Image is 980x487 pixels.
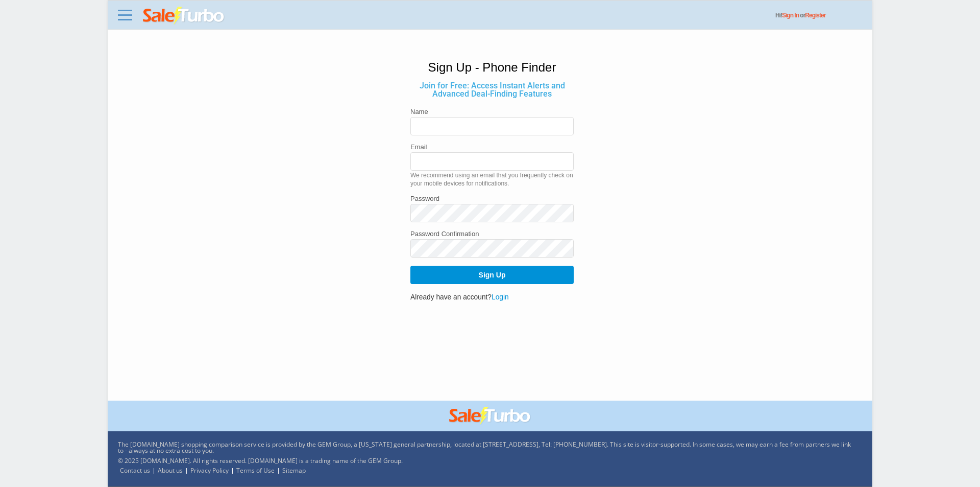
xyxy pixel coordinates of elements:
[782,12,799,19] a: Sign In
[108,431,872,474] div: The [DOMAIN_NAME] shopping comparison service is provided by the GEM Group, a [US_STATE] general ...
[236,466,275,475] a: Terms of Use
[492,293,509,301] a: Login
[805,12,825,19] a: Register
[410,266,574,284] button: Sign Up
[410,292,574,302] p: Already have an account?
[449,407,531,425] img: saleturbo.com
[410,82,574,98] h2: Join for Free: Access Instant Alerts and Advanced Deal-Finding Features
[410,108,574,115] label: Name
[410,144,574,150] label: Email
[410,172,573,187] small: We recommend using an email that you frequently check on your mobile devices for notifications.
[190,466,229,475] a: Privacy Policy
[282,466,306,475] a: Sitemap
[410,230,574,237] label: Password Confirmation
[410,61,574,74] h1: Sign Up - Phone Finder
[118,458,857,464] p: © 2025 [DOMAIN_NAME]. All rights reserved. [DOMAIN_NAME] is a trading name of the GEM Group.
[143,7,225,25] img: saleturbo.com - Online Deals and Discount Coupons
[410,195,574,202] label: Password
[120,466,150,475] a: Contact us
[158,466,183,475] a: About us
[775,12,782,19] span: Hi!
[800,12,825,19] span: or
